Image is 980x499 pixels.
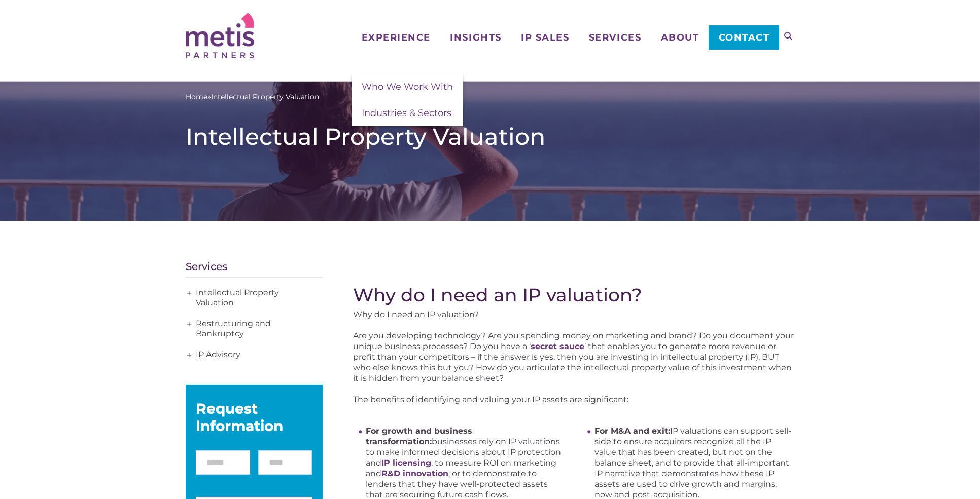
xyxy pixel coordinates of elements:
p: Are you developing technology? Are you spending money on marketing and brand? Do you document you... [353,330,794,383]
p: Why do I need an IP valuation? [353,309,794,320]
div: Request Information [196,400,312,434]
span: Services [589,33,641,42]
span: + [184,314,195,334]
a: Home [186,92,207,102]
h4: Services [186,261,323,278]
span: Contact [719,33,770,42]
span: Intellectual Property Valuation [211,92,319,102]
a: IP Advisory [186,344,323,365]
a: Who We Work With [352,73,463,100]
strong: For growth and business transformation: [366,426,472,446]
a: Restructuring and Bankruptcy [186,314,323,344]
p: The benefits of identifying and valuing your IP assets are significant: [353,394,794,405]
span: About [661,33,699,42]
span: + [184,345,195,365]
strong: For M&A and exit: [594,426,670,436]
a: Contact [709,25,779,50]
img: Metis Partners [186,13,254,58]
a: Industries & Sectors [352,100,463,126]
span: Experience [362,33,431,42]
span: + [184,283,195,303]
h1: Intellectual Property Valuation [186,123,794,151]
span: Insights [450,33,501,42]
a: Intellectual Property Valuation [186,283,323,314]
a: secret sauce [531,341,584,351]
span: » [186,92,319,102]
a: R&D innovation [381,469,448,478]
h2: Why do I need an IP valuation? [353,284,794,305]
span: Who We Work With [362,81,453,92]
span: IP Sales [521,33,569,42]
a: IP licensing [381,458,431,468]
span: Industries & Sectors [362,107,451,119]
